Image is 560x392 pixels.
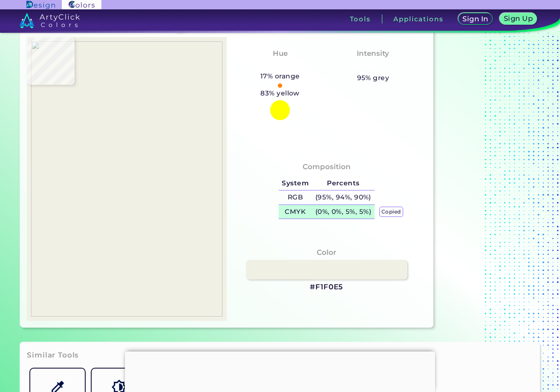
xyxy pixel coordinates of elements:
[31,41,222,316] img: 10a964aa-8169-46dd-9edc-feee325dbd95
[343,61,403,71] h3: Almost None
[312,190,375,205] h5: (95%, 94%, 90%)
[357,47,389,60] h4: Intensity
[312,176,375,190] h5: Percents
[248,61,313,71] h3: Orangy Yellow
[125,352,435,390] iframe: Advertisement
[312,205,375,219] h5: (0%, 0%, 5%, 5%)
[279,176,312,190] h5: System
[257,71,303,82] h5: 17% orange
[303,161,351,173] h4: Composition
[310,282,343,292] h3: #F1F0E5
[499,13,538,25] a: Sign Up
[393,16,443,22] h3: Applications
[257,88,303,99] h5: 83% yellow
[279,190,312,205] h5: RGB
[379,207,403,217] p: copied
[20,13,80,28] img: logo_artyclick_colors_white.svg
[350,16,371,22] h3: Tools
[317,246,336,259] h4: Color
[27,350,79,360] h3: Similar Tools
[279,205,312,219] h5: CMYK
[462,15,489,23] h5: Sign In
[357,72,390,84] h5: 95% grey
[503,15,534,22] h5: Sign Up
[26,1,55,9] img: ArtyClick Design logo
[457,13,494,25] a: Sign In
[273,47,288,60] h4: Hue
